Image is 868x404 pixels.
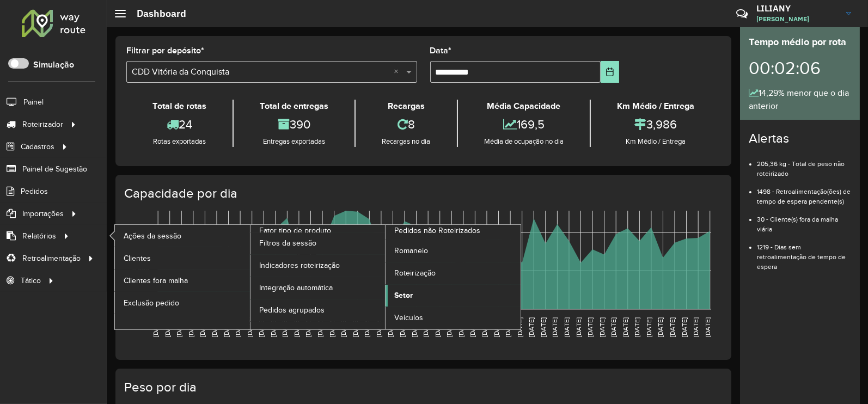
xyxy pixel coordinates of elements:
[358,136,454,147] div: Recargas no dia
[115,225,386,329] a: Fator tipo de produto
[622,317,629,337] text: [DATE]
[394,312,423,323] span: Veículos
[259,304,325,316] span: Pedidos agrupados
[610,317,617,337] text: [DATE]
[504,317,511,337] text: [DATE]
[22,163,87,175] span: Painel de Sugestão
[250,255,386,277] a: Indicadores roteirização
[124,253,151,264] span: Clientes
[563,317,570,337] text: [DATE]
[461,100,587,113] div: Média Capacidade
[250,277,386,299] a: Integração automática
[259,237,316,249] span: Filtros da sessão
[259,260,340,271] span: Indicadores roteirização
[493,317,500,337] text: [DATE]
[270,317,277,337] text: [DATE]
[394,65,404,78] span: Clear all
[21,275,41,286] span: Tático
[657,317,664,337] text: [DATE]
[540,317,547,337] text: [DATE]
[461,136,587,147] div: Média de ocupação no dia
[669,317,676,337] text: [DATE]
[328,317,335,337] text: [DATE]
[598,317,606,337] text: [DATE]
[211,317,218,337] text: [DATE]
[124,275,188,286] span: Clientes fora malha
[645,317,652,337] text: [DATE]
[358,100,454,113] div: Recargas
[164,317,171,337] text: [DATE]
[124,297,179,309] span: Exclusão pedido
[250,299,386,321] a: Pedidos agrupados
[594,100,718,113] div: Km Médio / Entrega
[749,50,851,87] div: 00:02:06
[756,14,838,24] span: [PERSON_NAME]
[126,8,186,20] h2: Dashboard
[601,61,619,83] button: Choose Date
[386,285,521,307] a: Setor
[340,317,347,337] text: [DATE]
[528,317,535,337] text: [DATE]
[749,35,851,50] div: Tempo médio por rota
[199,317,206,337] text: [DATE]
[236,113,352,136] div: 390
[129,113,230,136] div: 24
[394,225,480,236] span: Pedidos não Roteirizados
[757,151,851,179] li: 205,36 kg - Total de peso não roteirizado
[259,282,333,293] span: Integração automática
[129,136,230,147] div: Rotas exportadas
[461,113,587,136] div: 169,5
[756,3,838,14] h3: LILIANY
[250,225,521,329] a: Pedidos não Roteirizados
[704,317,711,337] text: [DATE]
[124,186,720,201] h4: Capacidade por dia
[516,317,523,337] text: [DATE]
[22,119,63,130] span: Roteirizador
[757,179,851,206] li: 1498 - Retroalimentação(ões) de tempo de espera pendente(s)
[394,245,428,256] span: Romaneio
[430,44,452,57] label: Data
[175,317,182,337] text: [DATE]
[749,87,851,113] div: 14,29% menor que o dia anterior
[434,317,441,337] text: [DATE]
[387,317,394,337] text: [DATE]
[316,317,323,337] text: [DATE]
[692,317,699,337] text: [DATE]
[358,113,454,136] div: 8
[394,290,413,301] span: Setor
[152,317,159,337] text: [DATE]
[21,186,48,197] span: Pedidos
[481,317,488,337] text: [DATE]
[749,131,851,146] h4: Alertas
[594,136,718,147] div: Km Médio / Entrega
[33,58,74,71] label: Simulação
[757,206,851,234] li: 30 - Cliente(s) fora da malha viária
[633,317,640,337] text: [DATE]
[681,317,688,337] text: [DATE]
[352,317,359,337] text: [DATE]
[187,317,194,337] text: [DATE]
[594,113,718,136] div: 3,986
[129,100,230,113] div: Total de rotas
[115,292,250,314] a: Exclusão pedido
[236,100,352,113] div: Total de entregas
[115,270,250,291] a: Clientes fora malha
[375,317,382,337] text: [DATE]
[394,267,436,279] span: Roteirização
[305,317,312,337] text: [DATE]
[124,379,720,395] h4: Peso por dia
[22,253,81,264] span: Retroalimentação
[386,240,521,262] a: Romaneio
[223,317,230,337] text: [DATE]
[236,136,352,147] div: Entregas exportadas
[115,225,250,247] a: Ações da sessão
[457,317,464,337] text: [DATE]
[551,317,558,337] text: [DATE]
[126,44,204,57] label: Filtrar por depósito
[575,317,582,337] text: [DATE]
[21,141,54,152] span: Cadastros
[259,225,331,236] span: Fator tipo de produto
[399,317,406,337] text: [DATE]
[293,317,300,337] text: [DATE]
[22,230,56,242] span: Relatórios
